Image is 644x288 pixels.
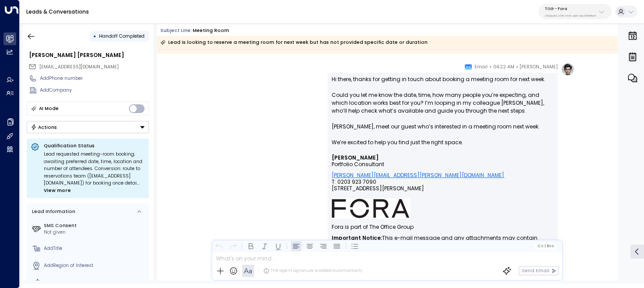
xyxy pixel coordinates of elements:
[39,104,59,113] div: AI Mode
[535,243,557,249] button: Cc|Bcc
[31,124,57,130] div: Actions
[40,75,149,82] div: AddPhone number
[332,198,410,219] img: AIorK4ysLkpAD1VLoJghiceWoVRmgk1XU2vrdoLkeDLGAFfv_vh6vnfJOA1ilUWLDOVq3gZTs86hLsHm3vG-
[263,268,362,274] div: The agent signature is added automatically
[27,121,149,133] div: Button group with a nested menu
[99,33,145,39] span: Handoff Completed
[545,14,596,18] p: 24bbb2f3-cf28-4415-a26f-20e170838bf4
[44,245,146,252] div: AddTitle
[520,63,558,71] span: [PERSON_NAME]
[44,222,146,229] label: SMS Consent
[332,185,424,198] span: [STREET_ADDRESS][PERSON_NAME]
[489,63,492,71] span: •
[93,30,96,42] div: •
[160,27,192,34] span: Subject Line:
[44,142,145,149] p: Qualification Status
[332,172,504,178] a: [PERSON_NAME][EMAIL_ADDRESS][PERSON_NAME][DOMAIN_NAME]
[29,51,149,59] div: [PERSON_NAME] [PERSON_NAME]
[30,208,75,215] div: Lead Information
[26,8,89,15] a: Leads & Conversations
[40,87,149,94] div: AddCompany
[332,178,376,185] span: T: 0203 923 7090
[227,241,238,251] button: Redo
[493,63,514,71] span: 04:22 AM
[474,63,488,71] span: Email
[39,64,119,70] span: [EMAIL_ADDRESS][DOMAIN_NAME]
[160,38,428,47] div: Lead is looking to reserve a meeting room for next week but has not provided specific date or dur...
[332,161,384,167] span: Portfolio Consultant
[332,75,554,154] p: Hi there, thanks for getting in touch about booking a meeting room for next week. Could you let m...
[544,244,545,248] span: |
[332,154,379,161] font: [PERSON_NAME]
[39,64,119,71] span: charlilucy@aol.com
[332,234,382,242] strong: Important Notice:
[44,187,71,195] span: View more
[516,63,518,71] span: •
[27,121,149,133] button: Actions
[538,244,554,248] span: Cc Bcc
[545,6,596,11] p: TOG - Fora
[214,241,224,251] button: Undo
[44,262,146,269] div: AddRegion of Interest
[193,27,229,34] div: Meeting Room
[44,279,146,286] div: AddProduct of Interest
[44,229,146,236] div: Not given
[332,223,414,231] font: Fora is part of The Office Group
[44,151,145,194] div: Lead requested meeting-room booking; awaiting preferred date, time, location and number of attend...
[561,63,574,76] img: profile-logo.png
[538,4,612,19] button: TOG - Fora24bbb2f3-cf28-4415-a26f-20e170838bf4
